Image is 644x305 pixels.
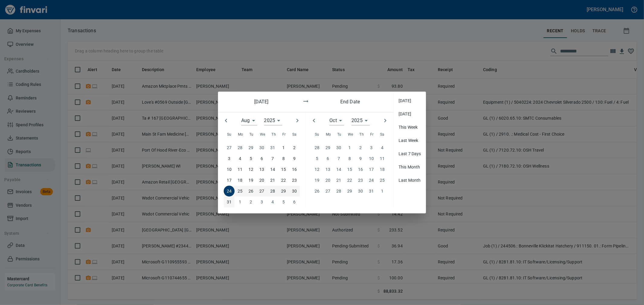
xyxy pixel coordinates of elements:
p: 12 [248,166,253,173]
button: 13 [256,164,267,175]
button: 24 [224,186,235,197]
button: 15 [278,164,289,175]
button: 11 [235,164,245,175]
button: 23 [289,175,300,186]
button: 4 [235,153,245,164]
button: 31 [224,197,235,207]
span: Su [227,132,231,138]
span: Last Month [399,177,421,183]
button: 28 [267,186,278,197]
h6: [DATE] [239,98,284,106]
span: Last 7 Days [399,151,421,157]
p: 27 [259,188,264,194]
span: Fr [282,132,286,138]
p: 15 [281,166,286,173]
div: Aug [241,116,257,125]
button: 12 [245,164,256,175]
p: 28 [270,188,275,194]
button: 29 [278,186,289,197]
button: 14 [267,164,278,175]
button: 20 [256,175,267,186]
p: 4 [239,155,241,162]
button: 17 [224,175,235,186]
span: Fr [370,132,373,138]
p: 2 [293,144,296,151]
span: Su [315,132,319,138]
span: [DATE] [399,98,421,104]
button: 3 [224,153,235,164]
span: Last Week [399,137,421,143]
span: We [348,132,353,138]
button: 18 [235,175,245,186]
div: Last Week [394,134,426,147]
button: 16 [289,164,300,175]
button: 10 [224,164,235,175]
span: Th [360,132,364,138]
p: 6 [261,155,263,162]
p: 10 [227,166,232,173]
p: 13 [259,166,264,173]
button: 27 [256,186,267,197]
button: 2 [289,142,300,153]
p: 18 [238,177,242,184]
button: 22 [278,175,289,186]
button: 9 [289,153,300,164]
p: 5 [250,155,252,162]
div: Oct [329,116,344,125]
span: Mo [238,132,243,138]
p: 3 [228,155,230,162]
button: 30 [289,186,300,197]
button: 5 [245,153,256,164]
p: 9 [293,155,296,162]
p: 20 [259,177,264,184]
div: [DATE] [394,107,426,121]
p: 22 [281,177,286,184]
button: 1 [278,142,289,153]
span: We [260,132,265,138]
p: 30 [292,188,297,194]
p: 16 [292,166,297,173]
p: 8 [282,155,285,162]
button: 7 [267,153,278,164]
p: 17 [227,177,232,184]
button: 26 [245,186,256,197]
div: This Month [394,160,426,174]
p: 14 [270,166,275,173]
button: 21 [267,175,278,186]
button: 19 [245,175,256,186]
p: 11 [238,166,242,173]
div: This Week [394,121,426,134]
button: 8 [278,153,289,164]
div: [DATE] [394,94,426,107]
p: 7 [271,155,274,162]
p: 19 [248,177,253,184]
span: This Week [399,124,421,130]
div: 2025 [351,116,370,125]
div: 2025 [264,116,283,125]
h6: End Date [328,98,372,106]
p: 25 [238,188,242,194]
span: Tu [337,132,341,138]
div: Last 7 Days [394,147,426,160]
button: 6 [256,153,267,164]
span: Sa [292,132,296,138]
p: 31 [227,199,232,205]
p: 23 [292,177,297,184]
p: 29 [281,188,286,194]
p: 21 [270,177,275,184]
span: Th [272,132,276,138]
div: Last Month [394,174,426,187]
p: 24 [227,188,232,194]
span: [DATE] [399,111,421,117]
span: Sa [380,132,384,138]
p: 26 [248,188,253,194]
button: 25 [235,186,245,197]
span: Tu [249,132,253,138]
span: This Month [399,164,421,170]
span: Mo [326,132,331,138]
p: 1 [282,144,285,151]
